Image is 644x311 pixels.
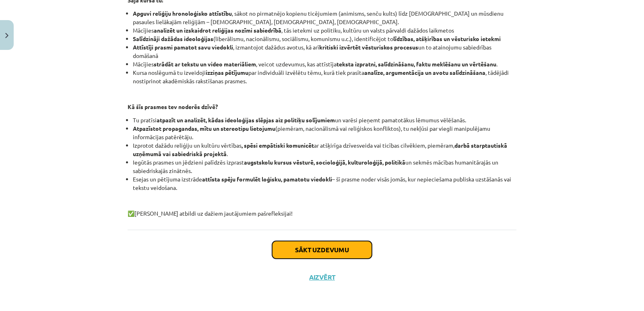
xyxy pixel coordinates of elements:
b: analīze, argumentācija un avotu salīdzināšana [364,69,485,76]
b: augstskolu kursus vēsturē, socioloģijā, kulturoloģijā, politikā [244,159,405,166]
button: Aizvērt [307,273,337,281]
li: (piemēram, nacionālismā vai reliģiskos konfliktos), tu nekļūsi par viegli manipulējamu informācij... [133,124,516,141]
li: Iegūtās prasmes un jēdzieni palīdzēs izprast un sekmēs mācības humanitārajās un sabiedriskajās zi... [133,158,516,175]
b: Kā šīs prasmes tev noderēs dzīvē? [128,103,218,110]
b: atpazīt un analizēt, kādas ideoloģijas slēpjas aiz politiķu solījumiem [157,116,335,124]
img: icon-close-lesson-0947bae3869378f0d4975bcd49f059093ad1ed9edebbc8119c70593378902aed.svg [5,33,8,38]
li: Izprotot dažādu reliģiju un kultūru vērtības ar atšķirīga dzīvesveida vai ticības cilvēkiem, piem... [133,141,516,158]
button: Sākt uzdevumu [272,241,372,259]
li: Kursa noslēgumā tu izveidoji par individuāli izvēlētu tēmu, kurā tiek prasīta , tādējādi nostipri... [133,68,516,85]
li: , sākot no pirmatnējo kopienu ticējumiem (animisms, senču kults) līdz [DEMOGRAPHIC_DATA] un mūsdi... [133,9,516,26]
b: , spēsi empātiski komunicēt [242,142,314,149]
b: kritiski izvērtēt vēsturiskos procesus [319,43,418,51]
b: Atpazīstot propagandas, mītu un stereotipu lietojumu [133,125,275,132]
b: attīsta spēju formulēt loģisku, pamatotu viedokli [202,175,332,183]
b: izziņas pētījumu [206,69,248,76]
b: izskaidrot reliģijas nozīmi sabiedrībā [184,27,281,34]
b: Apguvi reliģiju hronoloģisko attīstību [133,10,232,17]
b: Salīdzināji dažādas ideoloģijas [133,35,213,42]
b: Attīstīji prasmi [133,43,173,51]
li: Mācījies , tās ietekmi uz politiku, kultūru un valsts pārvaldi dažādos laikmetos [133,26,516,35]
b: strādāt ar tekstu un video materiāliem [154,60,256,68]
li: Mācījies , veicot uzdevumus, kas attīstīja . [133,60,516,68]
li: (liberālismu, nacionālismu, sociālismu, komunismu u.c.), identificējot to [133,35,516,43]
li: Tu pratīsi un varēsi pieņemt pamatotākus lēmumus vēlēšanās. [133,116,516,124]
b: analizēt un [154,27,183,34]
b: teksta izpratni, salīdzināšanu, faktu meklēšanu un vērtēšanu [336,60,496,68]
li: Esejas un pētījuma izstrāde – šī prasme noder visās jomās, kur nepieciešama publiska uzstāšanās v... [133,175,516,192]
b: līdzības, atšķirības un vēsturisko ietekmi [393,35,501,42]
b: pamatot savu viedokli [174,43,233,51]
p: ✅ [PERSON_NAME] atbildi uz dažiem jautājumiem pašrefleksijai! [128,209,516,218]
li: , izmantojot dažādus avotus, kā arī un to atainojumu sabiedrības domāšanā [133,43,516,60]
